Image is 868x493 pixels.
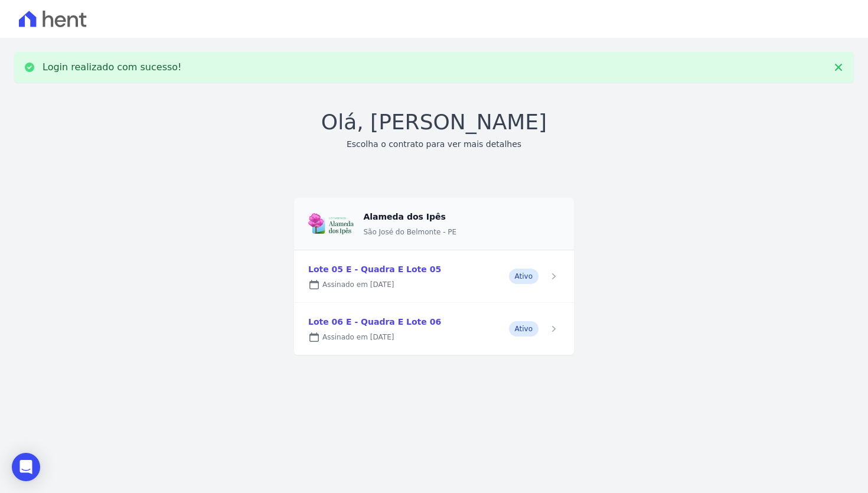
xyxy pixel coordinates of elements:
div: Open Intercom Messenger [12,453,40,481]
h3: Escolha o contrato para ver mais detalhes [347,138,521,151]
a: São José do Belmonte - PE [363,226,456,238]
h1: Olá, [PERSON_NAME] [321,106,547,138]
p: Login realizado com sucesso! [43,61,182,73]
a: Alameda dos Ipês [363,212,445,221]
